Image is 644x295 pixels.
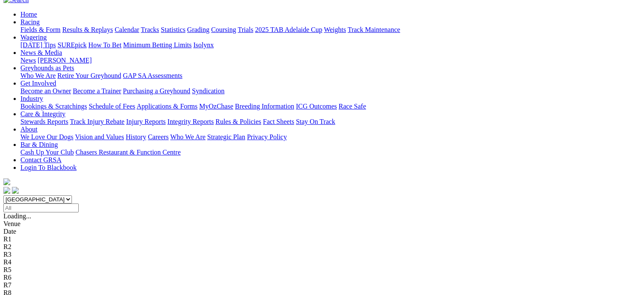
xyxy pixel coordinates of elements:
[20,103,641,110] div: Industry
[20,26,641,34] div: Racing
[263,118,294,125] a: Fact Sheets
[123,41,192,49] a: Minimum Betting Limits
[20,133,73,140] a: We Love Our Dogs
[20,103,87,110] a: Bookings & Scratchings
[20,26,60,33] a: Fields & Form
[3,203,79,212] input: Select date
[207,133,245,140] a: Strategic Plan
[126,133,146,140] a: History
[199,103,233,110] a: MyOzChase
[3,228,641,235] div: Date
[12,187,19,194] img: twitter.svg
[20,18,40,26] a: Racing
[3,258,641,266] div: R4
[57,72,121,79] a: Retire Your Greyhound
[75,149,180,156] a: Chasers Restaurant & Function Centre
[20,87,71,95] a: Become an Owner
[20,133,641,141] div: About
[20,126,37,133] a: About
[20,110,66,117] a: Care & Integrity
[3,178,10,185] img: logo-grsa-white.png
[20,34,47,41] a: Wagering
[20,57,36,64] a: News
[123,72,183,79] a: GAP SA Assessments
[89,103,135,110] a: Schedule of Fees
[20,41,641,49] div: Wagering
[114,26,139,33] a: Calendar
[20,72,641,80] div: Greyhounds as Pets
[192,87,224,95] a: Syndication
[3,266,641,274] div: R5
[3,220,641,228] div: Venue
[123,87,190,95] a: Purchasing a Greyhound
[3,243,641,251] div: R2
[348,26,400,33] a: Track Maintenance
[3,251,641,258] div: R3
[255,26,322,33] a: 2025 TAB Adelaide Cup
[187,26,209,33] a: Grading
[3,235,641,243] div: R1
[193,41,214,49] a: Isolynx
[57,41,86,49] a: SUREpick
[20,57,641,64] div: News & Media
[3,281,641,289] div: R7
[296,103,337,110] a: ICG Outcomes
[141,26,159,33] a: Tracks
[20,64,74,72] a: Greyhounds as Pets
[70,118,124,125] a: Track Injury Rebate
[20,149,74,156] a: Cash Up Your Club
[296,118,335,125] a: Stay On Track
[73,87,121,95] a: Become a Trainer
[20,72,56,79] a: Who We Are
[20,95,43,102] a: Industry
[3,187,10,194] img: facebook.svg
[161,26,186,33] a: Statistics
[20,80,56,87] a: Get Involved
[3,274,641,281] div: R6
[37,57,92,64] a: [PERSON_NAME]
[238,26,253,33] a: Trials
[215,118,261,125] a: Rules & Policies
[211,26,236,33] a: Coursing
[167,118,214,125] a: Integrity Reports
[20,149,641,156] div: Bar & Dining
[20,156,61,163] a: Contact GRSA
[137,103,197,110] a: Applications & Forms
[20,49,62,56] a: News & Media
[247,133,287,140] a: Privacy Policy
[20,164,77,171] a: Login To Blackbook
[170,133,206,140] a: Who We Are
[235,103,294,110] a: Breeding Information
[20,87,641,95] div: Get Involved
[20,11,37,18] a: Home
[324,26,346,33] a: Weights
[148,133,169,140] a: Careers
[3,212,31,220] span: Loading...
[20,118,641,126] div: Care & Integrity
[338,103,366,110] a: Race Safe
[89,41,122,49] a: How To Bet
[20,118,68,125] a: Stewards Reports
[75,133,124,140] a: Vision and Values
[20,141,58,148] a: Bar & Dining
[62,26,113,33] a: Results & Replays
[20,41,56,49] a: [DATE] Tips
[126,118,166,125] a: Injury Reports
